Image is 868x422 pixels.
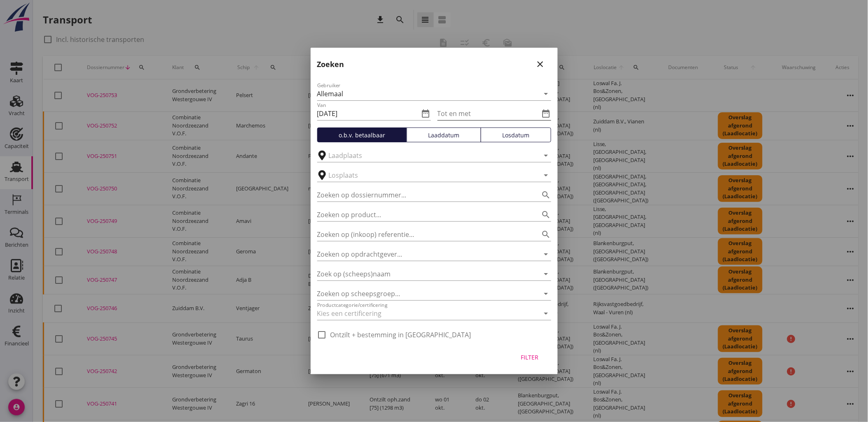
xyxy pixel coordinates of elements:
i: arrow_drop_down [541,289,551,299]
input: Zoek op (scheeps)naam [317,267,528,281]
div: Allemaal [317,90,344,97]
h2: Zoeken [317,59,344,70]
i: date_range [541,109,551,118]
div: Laaddatum [410,131,477,139]
input: Van [317,107,419,120]
i: search [541,190,551,200]
input: Zoeken op opdrachtgever... [317,248,528,261]
input: Tot en met [438,107,540,120]
i: arrow_drop_down [541,269,551,279]
input: Zoeken op product... [317,208,528,221]
input: Losplaats [329,169,528,182]
i: arrow_drop_down [541,151,551,160]
input: Zoeken op (inkoop) referentie… [317,228,528,241]
i: arrow_drop_down [541,89,551,99]
div: o.b.v. betaalbaar [321,131,403,139]
input: Laadplaats [329,149,528,162]
label: Ontzilt + bestemming in [GEOGRAPHIC_DATA] [330,331,471,339]
button: Laaddatum [407,128,481,142]
i: arrow_drop_down [541,249,551,259]
i: arrow_drop_down [541,170,551,180]
div: Losdatum [484,131,547,139]
i: date_range [421,109,431,118]
i: close [536,59,545,69]
i: search [541,210,551,220]
i: arrow_drop_down [541,308,551,318]
button: o.b.v. betaalbaar [317,128,407,142]
i: search [541,230,551,239]
button: Losdatum [481,128,551,142]
button: Filter [512,350,548,364]
div: Filter [518,353,541,362]
input: Zoeken op dossiernummer... [317,188,528,202]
